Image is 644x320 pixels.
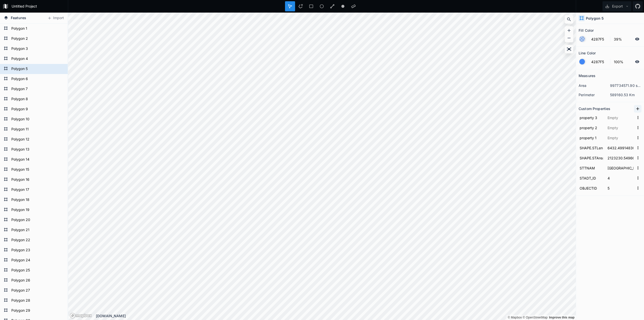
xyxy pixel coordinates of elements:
[579,164,604,172] input: Name
[579,124,604,131] input: Name
[70,313,92,318] a: Mapbox logo
[11,15,26,20] span: Features
[610,92,641,97] dd: 589160.53 Km
[607,124,634,131] input: Empty
[579,49,596,57] h2: Line Color
[579,114,604,121] input: Name
[508,316,522,319] a: Mapbox
[607,184,634,192] input: Empty
[549,316,575,319] a: Map feedback
[579,154,604,162] input: Name
[607,114,634,121] input: Empty
[586,16,604,21] h4: Polygon 5
[607,174,634,182] input: Empty
[607,164,634,172] input: Empty
[579,144,604,152] input: Name
[579,72,595,80] h2: Measures
[607,134,634,141] input: Empty
[602,1,631,11] button: Export
[579,92,610,97] dt: perimeter
[607,154,634,162] input: Empty
[579,174,604,182] input: Name
[579,83,610,88] dt: area
[523,316,548,319] a: OpenStreetMap
[579,105,610,113] h2: Custom Properties
[579,26,594,34] h2: Fill Color
[579,184,604,192] input: Name
[579,134,604,141] input: Name
[96,313,576,318] div: [DOMAIN_NAME]
[610,83,641,88] dd: 997734571.90 sq. km
[45,14,66,22] button: Import
[607,144,634,152] input: Empty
